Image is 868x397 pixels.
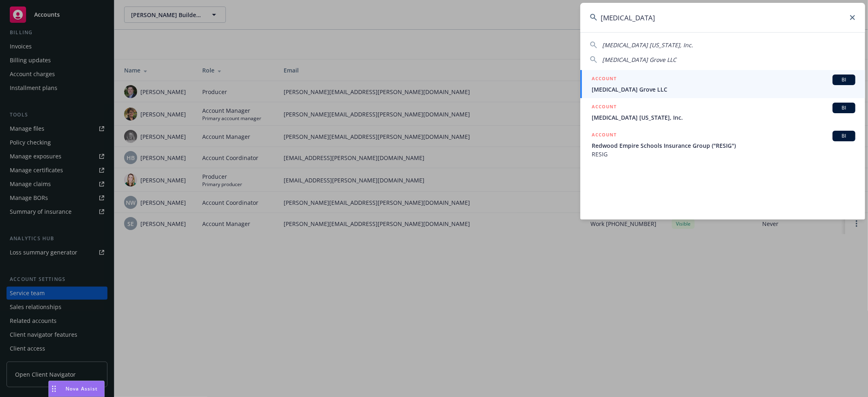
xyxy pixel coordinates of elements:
[836,104,852,112] span: BI
[49,381,59,397] div: Drag to move
[580,98,865,126] a: ACCOUNTBI[MEDICAL_DATA] [US_STATE], Inc.
[836,76,852,83] span: BI
[592,85,855,94] span: [MEDICAL_DATA] Grove LLC
[592,141,855,150] span: Redwood Empire Schools Insurance Group ("RESIG")
[592,75,617,84] h5: ACCOUNT
[592,150,855,158] span: RESIG
[66,385,98,392] span: Nova Assist
[48,381,105,397] button: Nova Assist
[602,41,693,49] span: [MEDICAL_DATA] [US_STATE], Inc.
[592,131,617,140] h5: ACCOUNT
[580,70,865,98] a: ACCOUNTBI[MEDICAL_DATA] Grove LLC
[592,113,855,122] span: [MEDICAL_DATA] [US_STATE], Inc.
[592,103,617,112] h5: ACCOUNT
[602,56,676,64] span: [MEDICAL_DATA] Grove LLC
[580,3,865,32] input: Search...
[580,126,865,163] a: ACCOUNTBIRedwood Empire Schools Insurance Group ("RESIG")RESIG
[836,132,852,140] span: BI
